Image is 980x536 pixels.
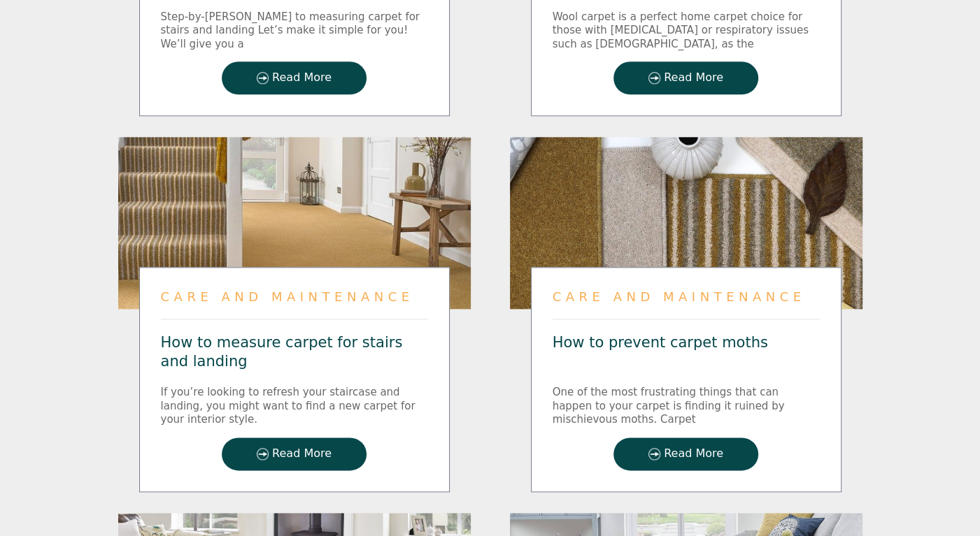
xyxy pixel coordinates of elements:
[613,61,758,94] a: Read More
[161,334,403,370] a: How to measure carpet for stairs and landing
[553,386,820,427] div: One of the most frustrating things that can happen to your carpet is finding it ruined by mischie...
[222,437,367,470] a: Read More
[272,72,332,84] span: Read More
[664,448,723,460] span: Read More
[161,289,428,305] div: Care and Maintenance
[161,10,428,52] div: Step-by-[PERSON_NAME] to measuring carpet for stairs and landing Let’s make it simple for you! We...
[272,448,332,460] span: Read More
[613,437,758,470] a: Read More
[161,386,428,427] div: If you’re looking to refresh your staircase and landing, you might want to find a new carpet for ...
[553,289,820,305] div: Care and Maintenance
[553,10,820,52] div: Wool carpet is a perfect home carpet choice for those with [MEDICAL_DATA] or respiratory issues s...
[222,61,367,94] a: Read More
[553,334,768,351] a: How to prevent carpet moths
[664,72,723,84] span: Read More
